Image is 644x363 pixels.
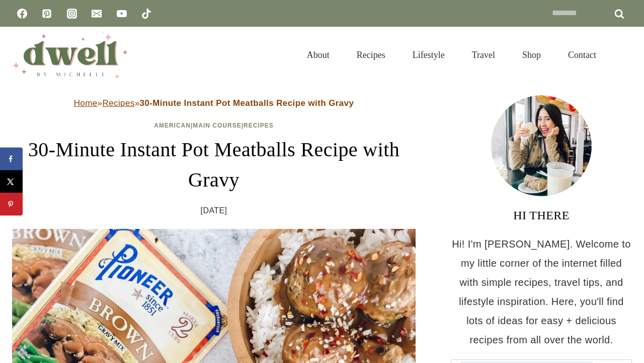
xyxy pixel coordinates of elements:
[201,203,227,218] time: [DATE]
[458,37,509,73] a: Travel
[12,135,416,195] h1: 30-Minute Instant Pot Meatballs Recipe with Gravy
[37,4,57,24] a: Pinterest
[62,4,82,24] a: Instagram
[399,37,458,73] a: Lifestyle
[12,4,32,24] a: Facebook
[244,122,274,129] a: Recipes
[74,98,354,108] span: » »
[615,46,632,64] button: View Search Form
[74,98,98,108] a: Home
[554,37,610,73] a: Contact
[451,234,632,349] p: Hi! I'm [PERSON_NAME]. Welcome to my little corner of the internet filled with simple recipes, tr...
[102,98,134,108] a: Recipes
[136,4,156,24] a: TikTok
[193,122,241,129] a: Main Course
[293,37,610,73] nav: Primary Navigation
[87,4,107,24] a: Email
[451,206,632,224] h3: HI THERE
[343,37,399,73] a: Recipes
[12,32,128,78] img: DWELL by michelle
[154,122,273,129] span: | |
[112,4,132,24] a: YouTube
[140,98,354,108] strong: 30-Minute Instant Pot Meatballs Recipe with Gravy
[293,37,343,73] a: About
[509,37,554,73] a: Shop
[154,122,191,129] a: American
